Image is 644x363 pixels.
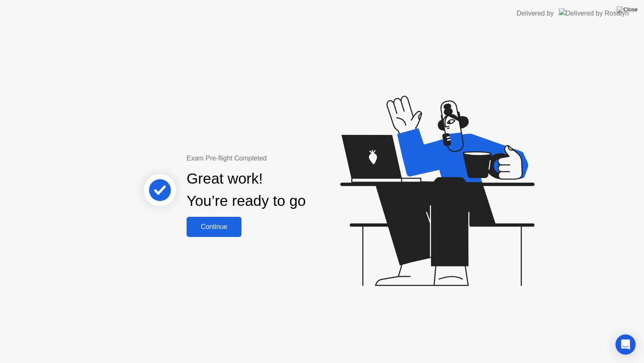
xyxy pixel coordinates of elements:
[187,153,360,163] div: Exam Pre-flight Completed
[615,334,636,355] div: Open Intercom Messenger
[189,223,239,231] div: Continue
[559,8,629,18] img: Delivered by Rosalyn
[187,217,241,237] button: Continue
[187,168,306,212] div: Great work! You’re ready to go
[617,6,638,13] img: Close
[517,8,554,18] div: Delivered by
